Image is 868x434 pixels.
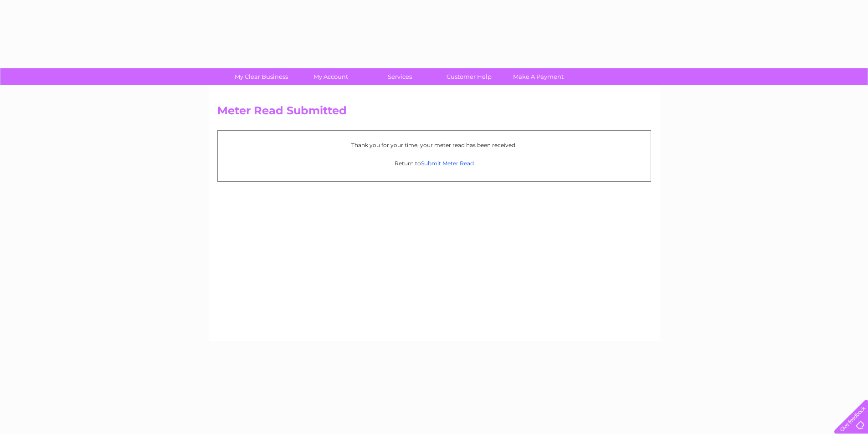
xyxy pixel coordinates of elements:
[222,141,646,149] p: Thank you for your time, your meter read has been received.
[501,68,576,85] a: Make A Payment
[362,68,437,85] a: Services
[293,68,368,85] a: My Account
[224,68,299,85] a: My Clear Business
[217,104,651,122] h2: Meter Read Submitted
[222,159,646,168] p: Return to
[431,68,507,85] a: Customer Help
[421,160,474,167] a: Submit Meter Read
